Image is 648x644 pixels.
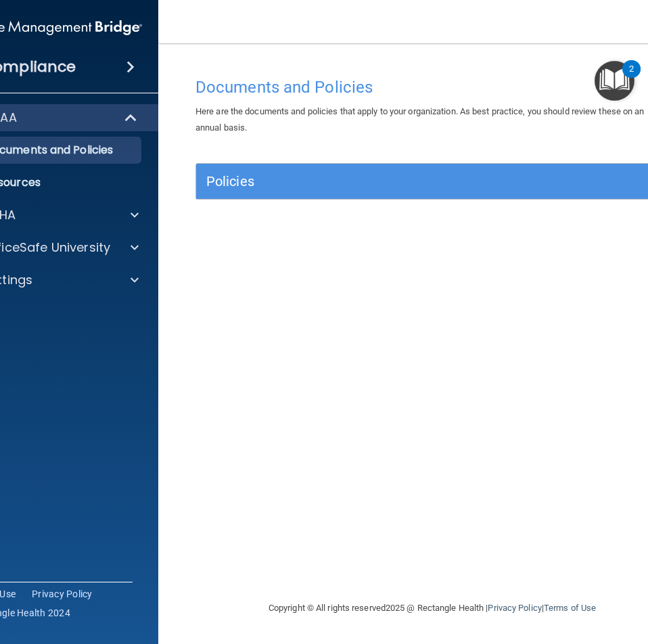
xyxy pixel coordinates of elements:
[206,174,540,189] h5: Policies
[595,61,634,101] button: Open Resource Center, 2 new notifications
[544,603,596,613] a: Terms of Use
[195,106,645,133] span: Here are the documents and policies that apply to your organization. As best practice, you should...
[32,587,93,601] a: Privacy Policy
[414,548,632,602] iframe: Drift Widget Chat Controller
[629,69,634,87] div: 2
[488,603,541,613] a: Privacy Policy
